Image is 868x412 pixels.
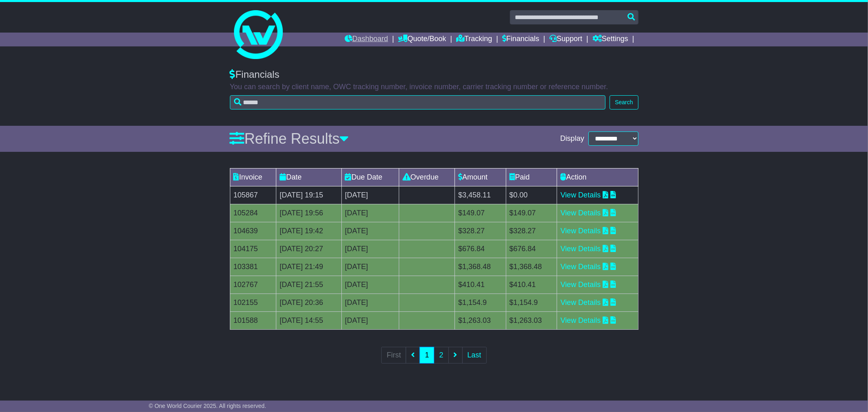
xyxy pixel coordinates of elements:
[276,294,341,311] td: [DATE] 20:36
[149,403,267,409] span: © One World Courier 2025. All rights reserved.
[455,311,506,329] td: $1,263.03
[455,222,506,240] td: $328.27
[341,168,399,186] td: Due Date
[230,276,276,294] td: 102767
[455,240,506,258] td: $676.84
[560,191,601,199] a: View Details
[557,168,638,186] td: Action
[506,204,557,222] td: $149.07
[455,204,506,222] td: $149.07
[276,168,341,186] td: Date
[560,298,601,307] a: View Details
[610,95,638,110] button: Search
[506,186,557,204] td: $0.00
[398,33,446,46] a: Quote/Book
[276,311,341,329] td: [DATE] 14:55
[276,276,341,294] td: [DATE] 21:55
[593,33,628,46] a: Settings
[560,209,601,217] a: View Details
[506,240,557,258] td: $676.84
[276,204,341,222] td: [DATE] 19:56
[399,168,455,186] td: Overdue
[506,276,557,294] td: $410.41
[230,240,276,258] td: 104175
[230,186,276,204] td: 105867
[341,294,399,311] td: [DATE]
[456,33,492,46] a: Tracking
[276,186,341,204] td: [DATE] 19:15
[455,276,506,294] td: $410.41
[341,240,399,258] td: [DATE]
[341,204,399,222] td: [DATE]
[506,294,557,311] td: $1,154.9
[506,258,557,276] td: $1,368.48
[502,33,539,46] a: Financials
[560,134,584,143] span: Display
[230,258,276,276] td: 103381
[276,222,341,240] td: [DATE] 19:42
[506,168,557,186] td: Paid
[230,311,276,329] td: 101588
[506,222,557,240] td: $328.27
[276,240,341,258] td: [DATE] 20:27
[560,316,601,324] a: View Details
[560,263,601,271] a: View Details
[455,294,506,311] td: $1,154.9
[341,311,399,329] td: [DATE]
[341,222,399,240] td: [DATE]
[462,347,487,364] a: Last
[276,258,341,276] td: [DATE] 21:49
[341,258,399,276] td: [DATE]
[230,130,349,147] a: Refine Results
[560,227,601,235] a: View Details
[341,186,399,204] td: [DATE]
[560,281,601,289] a: View Details
[420,347,434,364] a: 1
[455,168,506,186] td: Amount
[506,311,557,329] td: $1,263.03
[455,186,506,204] td: $3,458.11
[560,245,601,253] a: View Details
[341,276,399,294] td: [DATE]
[549,33,582,46] a: Support
[230,294,276,311] td: 102155
[230,222,276,240] td: 104639
[230,83,638,92] p: You can search by client name, OWC tracking number, invoice number, carrier tracking number or re...
[230,204,276,222] td: 105284
[230,69,638,81] div: Financials
[345,33,388,46] a: Dashboard
[455,258,506,276] td: $1,368.48
[434,347,448,364] a: 2
[230,168,276,186] td: Invoice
